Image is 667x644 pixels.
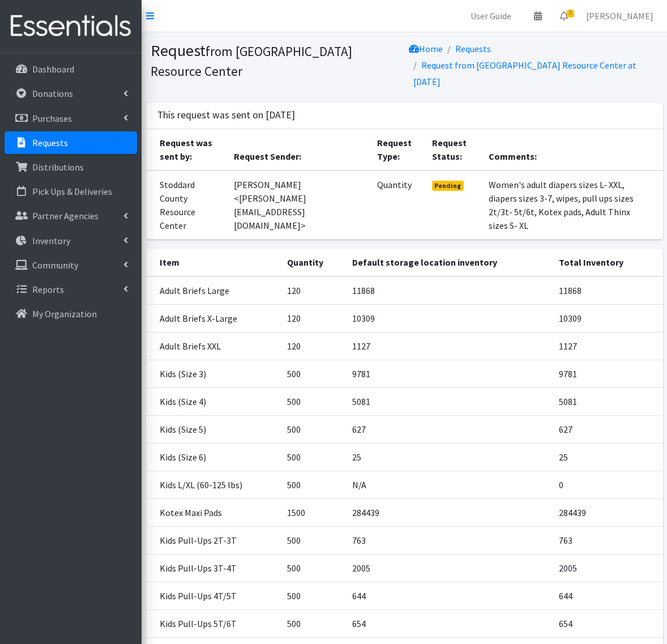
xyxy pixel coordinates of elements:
[552,304,663,332] td: 10309
[552,387,663,415] td: 5081
[146,554,280,582] td: Kids Pull-Ups 3T-4T
[280,498,345,526] td: 1500
[552,471,663,498] td: 0
[5,7,137,45] img: HumanEssentials
[5,131,137,154] a: Requests
[227,170,370,240] td: [PERSON_NAME] <[PERSON_NAME][EMAIL_ADDRESS][DOMAIN_NAME]>
[146,415,280,443] td: Kids (Size 5)
[280,554,345,582] td: 500
[345,276,552,305] td: 11868
[552,498,663,526] td: 284439
[551,5,577,27] a: 3
[5,156,137,178] a: Distributions
[32,235,70,246] p: Inventory
[552,415,663,443] td: 627
[280,387,345,415] td: 500
[146,471,280,498] td: Kids L/XL (60-125 lbs)
[409,43,443,54] a: Home
[146,170,228,240] td: Stoddard County Resource Center
[567,10,574,18] span: 3
[280,609,345,637] td: 500
[345,387,552,415] td: 5081
[5,82,137,105] a: Donations
[345,498,552,526] td: 284439
[5,278,137,301] a: Reports
[552,526,663,554] td: 763
[146,526,280,554] td: Kids Pull-Ups 2T-3T
[146,276,280,305] td: Adult Briefs Large
[482,170,663,240] td: Women's adult diapers sizes L- XXL, diapers sizes 3-7, wipes, pull ups sizes 2t/3t- 5t/6t, Kotex ...
[280,526,345,554] td: 500
[5,229,137,252] a: Inventory
[345,526,552,554] td: 763
[280,332,345,360] td: 120
[146,387,280,415] td: Kids (Size 4)
[146,360,280,387] td: Kids (Size 3)
[5,302,137,325] a: My Organization
[280,249,345,276] th: Quantity
[5,204,137,227] a: Partner Agencies
[146,582,280,609] td: Kids Pull-Ups 4T/5T
[280,443,345,471] td: 500
[280,415,345,443] td: 500
[151,43,352,79] small: from [GEOGRAPHIC_DATA] Resource Center
[146,498,280,526] td: Kotex Maxi Pads
[345,304,552,332] td: 10309
[552,360,663,387] td: 9781
[5,58,137,80] a: Dashboard
[32,186,112,197] p: Pick Ups & Deliveries
[32,284,64,295] p: Reports
[32,88,73,99] p: Donations
[280,582,345,609] td: 500
[5,180,137,203] a: Pick Ups & Deliveries
[577,5,662,27] a: [PERSON_NAME]
[5,107,137,130] a: Purchases
[32,259,78,271] p: Community
[425,129,482,170] th: Request Status:
[146,249,280,276] th: Item
[345,332,552,360] td: 1127
[146,609,280,637] td: Kids Pull-Ups 5T/6T
[227,129,370,170] th: Request Sender:
[146,129,228,170] th: Request was sent by:
[280,360,345,387] td: 500
[552,443,663,471] td: 25
[151,41,400,80] h1: Request
[552,276,663,305] td: 11868
[280,471,345,498] td: 500
[461,5,520,27] a: User Guide
[370,129,425,170] th: Request Type:
[455,43,491,54] a: Requests
[432,181,464,191] span: Pending
[146,332,280,360] td: Adult Briefs XXL
[345,360,552,387] td: 9781
[146,304,280,332] td: Adult Briefs X-Large
[345,471,552,498] td: N/A
[157,109,295,121] h3: This request was sent on [DATE]
[345,415,552,443] td: 627
[552,332,663,360] td: 1127
[552,582,663,609] td: 644
[280,276,345,305] td: 120
[345,582,552,609] td: 644
[280,304,345,332] td: 120
[32,210,99,221] p: Partner Agencies
[32,113,72,124] p: Purchases
[32,308,97,319] p: My Organization
[370,170,425,240] td: Quantity
[345,249,552,276] th: Default storage location inventory
[345,609,552,637] td: 654
[5,254,137,276] a: Community
[552,554,663,582] td: 2005
[32,63,74,75] p: Dashboard
[32,137,68,148] p: Requests
[146,443,280,471] td: Kids (Size 6)
[345,554,552,582] td: 2005
[32,161,84,173] p: Distributions
[552,249,663,276] th: Total Inventory
[413,59,636,87] a: Request from [GEOGRAPHIC_DATA] Resource Center at [DATE]
[345,443,552,471] td: 25
[482,129,663,170] th: Comments:
[552,609,663,637] td: 654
